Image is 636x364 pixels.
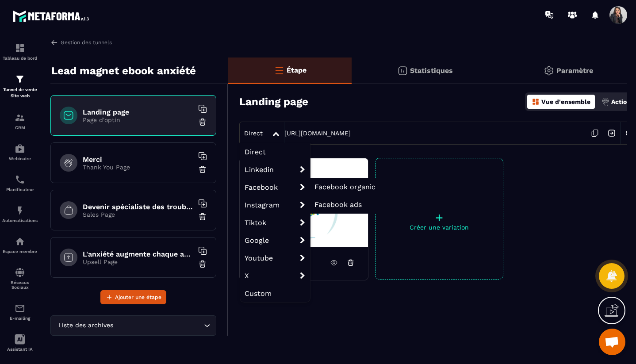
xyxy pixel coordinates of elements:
p: Actions [611,98,634,105]
span: Facebook ads [314,200,362,209]
a: automationsautomationsWebinaire [2,137,38,168]
h6: Landing page [83,108,193,116]
img: trash [198,118,207,126]
img: arrow [50,38,58,46]
img: automations [15,205,25,216]
p: Webinaire [2,156,38,161]
p: Page d'optin [83,116,193,123]
a: schedulerschedulerPlanificateur [2,168,38,199]
img: automations [15,236,25,247]
span: X [240,267,310,284]
a: formationformationCRM [2,106,38,137]
a: Assistant IA [2,327,38,358]
img: email [15,303,25,314]
img: formation [15,74,25,84]
h6: L'anxiété augmente chaque année en [GEOGRAPHIC_DATA]... [83,250,193,258]
img: bars-o.4a397970.svg [274,65,284,76]
p: Réseaux Sociaux [2,280,38,290]
span: Youtube [240,249,310,267]
h6: Devenir spécialiste des troubles anxieux [83,203,193,211]
button: Ajouter une étape [100,290,166,304]
img: trash [198,165,207,174]
p: CRM [2,125,38,130]
p: Vue d'ensemble [541,98,590,105]
p: Tunnel de vente Site web [2,87,38,99]
p: Sales Page [83,211,193,218]
p: Statistiques [410,66,453,75]
p: Lead magnet ebook anxiété [51,62,196,80]
img: arrow-next.bcc2205e.svg [603,125,620,142]
span: Linkedin [240,161,310,178]
a: automationsautomationsEspace membre [2,230,38,261]
p: Upsell Page [83,258,193,265]
p: + [375,211,503,224]
img: trash [198,260,207,268]
p: Automatisations [2,218,38,223]
a: formationformationTableau de bord [2,36,38,67]
span: Google [240,231,310,249]
p: E-mailing [2,316,38,321]
img: trash [198,212,207,221]
img: dashboard-orange.40269519.svg [532,98,540,106]
img: setting-gr.5f69749f.svg [544,65,554,76]
p: Thank You Page [83,164,193,171]
img: actions.d6e523a2.png [602,98,609,106]
img: stats.20deebd0.svg [397,65,408,76]
span: Instagram [240,196,310,214]
p: Étape [287,66,307,74]
h3: Landing page [239,96,308,108]
span: Liste des archives [56,321,115,330]
a: social-networksocial-networkRéseaux Sociaux [2,261,38,296]
h6: Merci [83,155,193,164]
p: Paramètre [556,66,593,75]
img: automations [15,143,25,154]
p: Créer une variation [375,224,503,231]
img: social-network [15,267,25,278]
span: Tiktok [240,214,310,231]
span: Custom [240,284,310,302]
a: [URL][DOMAIN_NAME] [284,130,351,137]
span: Facebook [240,178,310,196]
p: Assistant IA [2,347,38,352]
div: Ouvrir le chat [599,329,625,355]
span: Ajouter une étape [115,293,161,302]
a: formationformationTunnel de vente Site web [2,67,38,106]
span: Facebook organic [314,183,375,191]
p: Tableau de bord [2,56,38,61]
img: logo [12,8,92,24]
input: Search for option [115,321,202,330]
img: scheduler [15,174,25,185]
span: Direct [240,143,310,161]
div: Search for option [50,315,216,336]
p: Planificateur [2,187,38,192]
img: formation [15,43,25,54]
span: Direct [244,130,263,137]
img: formation [15,112,25,123]
p: Espace membre [2,249,38,254]
a: automationsautomationsAutomatisations [2,199,38,230]
a: emailemailE-mailing [2,296,38,327]
a: Gestion des tunnels [50,38,112,46]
